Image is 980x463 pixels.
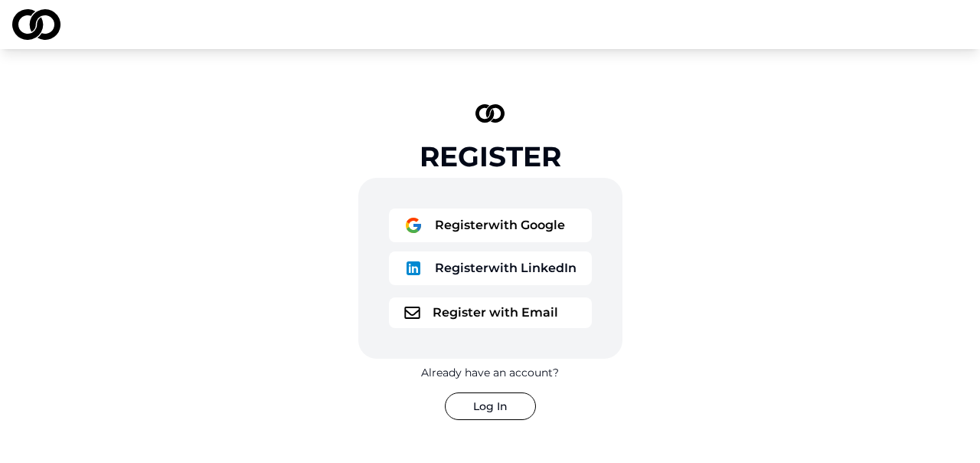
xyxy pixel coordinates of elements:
[12,9,60,40] img: logo
[445,392,536,420] button: Log In
[389,251,592,285] button: logoRegisterwith LinkedIn
[404,307,420,319] img: logo
[404,259,423,277] img: logo
[420,141,561,172] div: Register
[421,365,559,380] div: Already have an account?
[389,209,592,242] button: logoRegisterwith Google
[404,216,423,235] img: logo
[389,297,592,328] button: logoRegister with Email
[475,104,505,123] img: logo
